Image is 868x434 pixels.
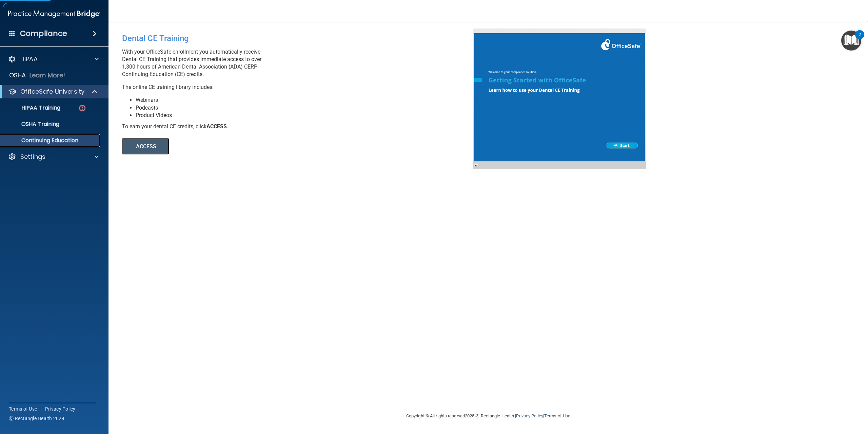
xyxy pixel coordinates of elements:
a: Privacy Policy [516,413,543,418]
div: Copyright © All rights reserved 2025 @ Rectangle Health | | [364,405,612,427]
div: To earn your dental CE credits, click . [122,123,478,130]
p: OSHA [9,71,26,79]
p: HIPAA [20,55,38,63]
p: Continuing Education [4,137,97,144]
a: Privacy Policy [45,405,76,412]
li: Podcasts [136,104,478,112]
li: Product Videos [136,112,478,119]
a: HIPAA [8,55,99,63]
a: ACCESS [122,144,308,149]
img: danger-circle.6113f641.png [78,104,86,112]
a: OfficeSafe University [8,88,98,96]
h4: Compliance [20,29,67,38]
p: OfficeSafe University [20,88,84,96]
img: PMB logo [8,7,100,21]
p: The online CE training library includes: [122,83,478,91]
a: Settings [8,153,99,161]
p: Learn More! [29,71,65,79]
span: Ⓒ Rectangle Health 2024 [9,415,64,422]
p: OSHA Training [4,121,59,128]
li: Webinars [136,96,478,104]
p: Settings [20,153,45,161]
div: Dental CE Training [122,29,478,48]
a: Terms of Use [544,413,570,418]
div: 2 [859,35,861,43]
b: ACCESS [206,123,227,130]
button: Open Resource Center, 2 new notifications [841,31,861,51]
a: Terms of Use [9,405,37,412]
button: ACCESS [122,138,169,154]
p: With your OfficeSafe enrollment you automatically receive Dental CE Training that provides immedi... [122,48,478,78]
p: HIPAA Training [4,105,60,111]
